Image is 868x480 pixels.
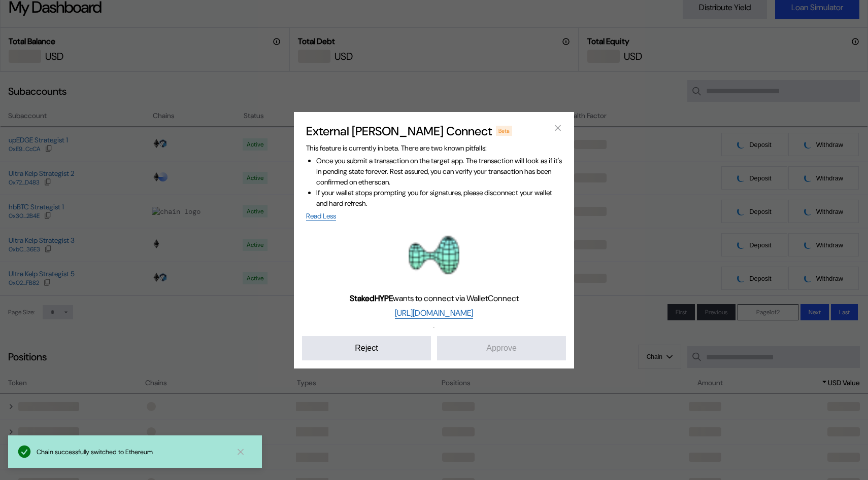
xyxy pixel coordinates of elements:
[350,293,393,304] b: StakedHYPE
[395,308,473,319] a: [URL][DOMAIN_NAME]
[550,120,566,136] button: close modal
[409,230,459,280] img: StakedHYPE logo
[306,211,336,221] a: Read Less
[306,123,492,139] h2: External [PERSON_NAME] Connect
[496,126,512,136] div: Beta
[306,143,487,153] span: This feature is currently in beta. There are two known pitfalls:
[437,336,566,360] button: Approve
[316,156,562,188] li: Once you submit a transaction on the target app. The transaction will look as if it's in pending ...
[302,336,431,360] button: Reject
[37,448,227,456] div: Chain successfully switched to Ethereum
[316,188,562,209] li: If your wallet stops prompting you for signatures, please disconnect your wallet and hard refresh.
[350,293,519,304] span: wants to connect via WalletConnect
